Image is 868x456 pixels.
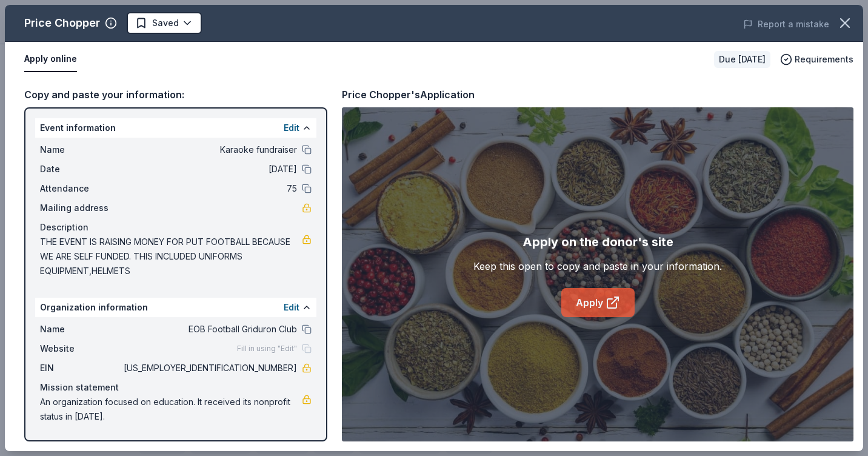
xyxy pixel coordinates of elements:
span: [US_EMPLOYER_IDENTIFICATION_NUMBER] [121,361,297,375]
span: THE EVENT IS RAISING MONEY FOR PUT FOOTBALL BECAUSE WE ARE SELF FUNDED. THIS INCLUDED UNIFORMS EQ... [40,235,302,278]
span: Saved [152,16,179,30]
span: Fill in using "Edit" [237,344,297,354]
div: Copy and paste your information: [24,87,327,102]
button: Edit [284,121,299,135]
span: An organization focused on education. It received its nonprofit status in [DATE]. [40,395,302,424]
div: Keep this open to copy and paste in your information. [473,259,722,273]
span: Name [40,142,121,157]
span: Date [40,162,121,176]
div: Due [DATE] [714,51,770,68]
span: Mailing address [40,201,121,215]
span: Attendance [40,181,121,196]
div: Price Chopper [24,13,100,33]
span: 75 [121,181,297,196]
span: EIN [40,361,121,375]
div: Organization information [35,298,316,317]
button: Edit [284,300,299,315]
button: Apply online [24,47,77,72]
span: Website [40,341,121,356]
div: Event information [35,118,316,138]
span: Karaoke fundraiser [121,142,297,157]
span: Name [40,322,121,337]
a: Apply [561,288,635,317]
div: Apply on the donor's site [522,232,673,252]
button: Requirements [780,52,853,67]
div: Mission statement [40,380,312,395]
button: Saved [127,12,202,34]
div: Price Chopper's Application [342,87,475,102]
button: Report a mistake [743,17,829,32]
span: Requirements [795,52,853,67]
span: [DATE] [121,162,297,176]
div: Description [40,220,312,235]
span: EOB Football Griduron Club [121,322,297,337]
